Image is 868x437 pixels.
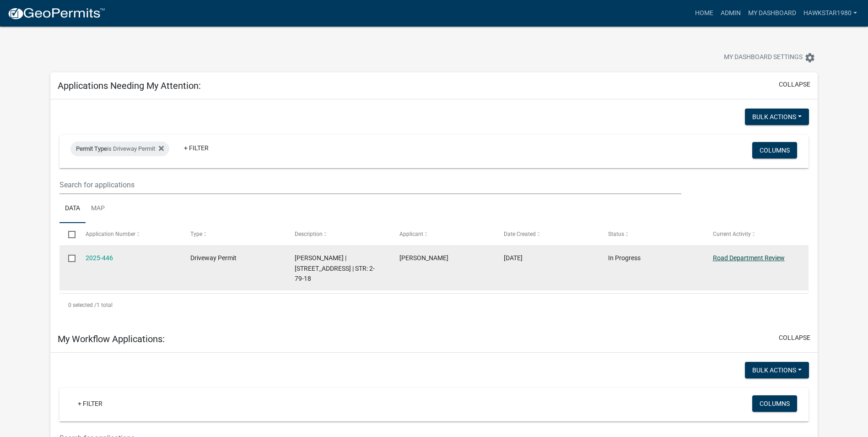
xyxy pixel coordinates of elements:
a: Data [59,194,86,224]
a: Map [86,194,110,224]
a: 2025-446 [86,254,113,262]
a: Admin [717,5,744,22]
a: + Filter [177,140,216,156]
span: Applicant [399,231,423,237]
datatable-header-cell: Date Created [495,223,599,245]
datatable-header-cell: Applicant [390,223,495,245]
a: + Filter [70,395,110,412]
button: Columns [752,142,797,158]
div: 1 total [59,294,809,317]
datatable-header-cell: Status [599,223,704,245]
div: is Driveway Permit [70,142,169,156]
button: collapse [779,333,810,343]
a: Road Department Review [713,254,785,262]
span: Type [190,231,202,237]
input: Search for applications [59,175,681,194]
span: Current Activity [713,231,751,237]
button: My Dashboard Settingssettings [717,49,823,66]
a: My Dashboard [744,5,800,22]
span: Status [608,231,624,237]
h5: Applications Needing My Attention: [58,80,201,91]
span: Description [295,231,323,237]
button: Bulk Actions [745,362,809,378]
datatable-header-cell: Type [182,223,286,245]
span: Matthew Curtis [399,254,448,262]
h5: My Workflow Applications: [58,333,165,344]
span: Date Created [504,231,536,237]
span: My Dashboard Settings [724,52,803,63]
button: Bulk Actions [745,109,809,125]
span: In Progress [608,254,641,262]
div: collapse [50,99,818,326]
datatable-header-cell: Application Number [77,223,181,245]
span: Application Number [86,231,135,237]
datatable-header-cell: Select [59,223,77,245]
span: Joshua Gardner | 1738 E 92ND ST S | STR: 2-79-18 [295,254,375,283]
button: Columns [752,395,797,412]
span: 0 selected / [68,302,97,308]
datatable-header-cell: Current Activity [704,223,808,245]
a: Home [691,5,717,22]
span: 07/25/2025 [504,254,523,262]
i: settings [804,52,815,63]
span: Driveway Permit [190,254,237,262]
a: Hawkstar1980 [800,5,861,22]
span: Permit Type [76,145,107,152]
button: collapse [779,80,810,89]
datatable-header-cell: Description [286,223,390,245]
